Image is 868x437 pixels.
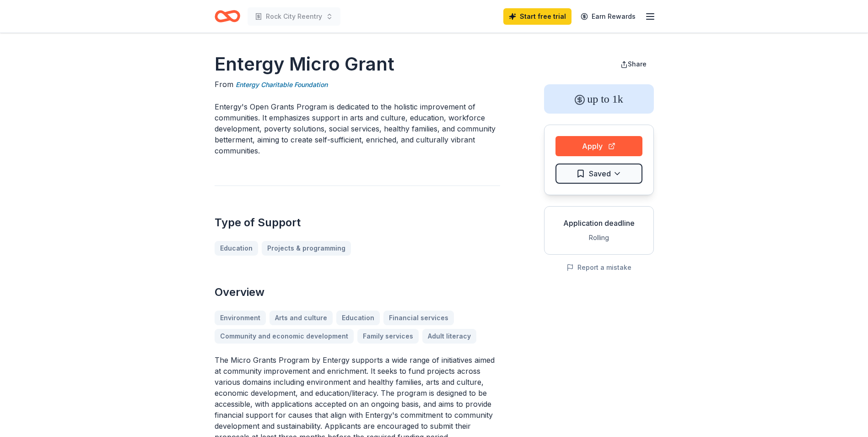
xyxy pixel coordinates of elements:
[215,5,240,27] a: Home
[544,84,654,114] div: up to 1k
[566,262,631,273] button: Report a mistake
[613,55,654,73] button: Share
[236,79,328,90] a: Entergy Charitable Foundation
[552,218,646,229] div: Application deadline
[248,7,340,26] button: Rock City Reentry
[555,136,642,156] button: Apply
[503,8,571,25] a: Start free trial
[555,164,642,184] button: Saved
[215,285,500,300] h2: Overview
[262,241,351,256] a: Projects & programming
[215,101,500,156] p: Entergy's Open Grants Program is dedicated to the holistic improvement of communities. It emphasi...
[215,241,258,256] a: Education
[215,51,500,77] h1: Entergy Micro Grant
[215,215,500,230] h2: Type of Support
[575,8,641,25] a: Earn Rewards
[628,60,647,68] span: Share
[589,168,611,180] span: Saved
[215,79,500,90] div: From
[552,232,646,243] div: Rolling
[266,11,322,22] span: Rock City Reentry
